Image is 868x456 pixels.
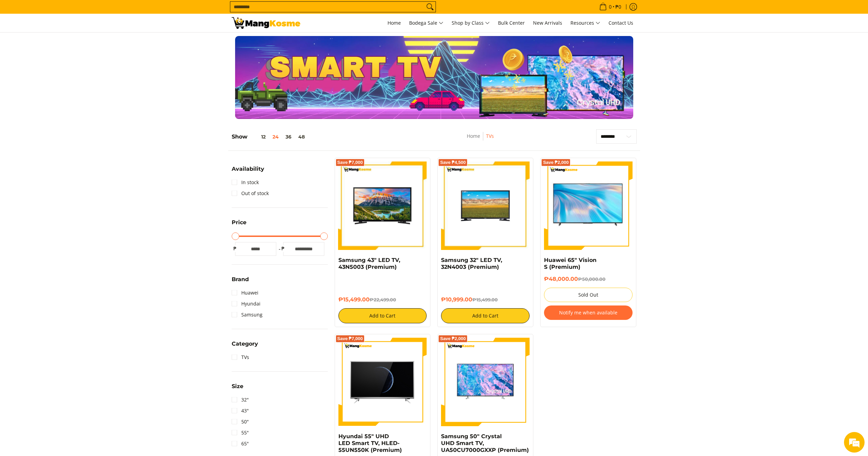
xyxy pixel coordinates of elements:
span: Contact Us [609,20,633,26]
img: huawei-s-65-inch-4k-lcd-display-tv-full-view-mang-kosme [544,165,633,246]
a: 55" [232,427,249,438]
span: Resources [570,19,600,27]
summary: Open [232,341,258,352]
h5: Show [232,133,308,140]
span: Save ₱2,000 [543,160,569,165]
button: Sold Out [544,288,633,302]
a: Home [467,133,480,139]
button: 12 [247,134,269,140]
a: Bodega Sale [406,14,447,32]
a: TVs [232,352,249,363]
button: Add to Cart [338,308,427,323]
span: Bulk Center [498,20,525,26]
img: Samsung 50" Crystal UHD Smart TV, UA50CU7000GXXP (Premium) [441,338,530,426]
button: 48 [295,134,308,140]
img: TVs - Premium Television Brands l Mang Kosme [232,17,300,29]
a: 32" [232,394,249,405]
summary: Open [232,384,243,394]
summary: Open [232,277,249,287]
del: ₱22,499.00 [370,297,396,302]
nav: Main Menu [307,14,637,32]
span: • [597,3,623,11]
span: ₱ [280,245,287,252]
span: ₱0 [614,4,622,9]
span: Brand [232,277,249,282]
span: Save ₱4,500 [440,160,466,165]
span: Save ₱7,000 [337,337,363,341]
h6: ₱48,000.00 [544,276,633,283]
a: Samsung 32" LED TV, 32N4003 (Premium) [441,257,502,270]
h6: ₱15,499.00 [338,296,427,303]
del: ₱15,499.00 [472,297,498,302]
button: 24 [269,134,282,140]
a: Samsung 43" LED TV, 43N5003 (Premium) [338,257,400,270]
a: Out of stock [232,188,269,199]
a: In stock [232,177,259,188]
a: Resources [567,14,604,32]
del: ₱50,000.00 [578,276,605,282]
a: 43" [232,405,249,416]
span: Home [387,20,401,26]
a: Huawei 65" Vision S (Premium) [544,257,597,270]
button: 36 [282,134,295,140]
img: samsung-32-inch-led-tv-full-view-mang-kosme [441,161,530,250]
span: Shop by Class [452,19,490,27]
button: Notify me when available [544,305,633,320]
span: Price [232,220,246,225]
a: Samsung [232,309,263,320]
img: hyundai-ultra-hd-smart-tv-65-inch-full-view-mang-kosme [338,338,427,426]
nav: Breadcrumbs [428,132,533,147]
a: Contact Us [605,14,637,32]
span: Bodega Sale [409,19,443,27]
span: 0 [608,4,613,9]
span: Save ₱7,000 [337,160,363,165]
img: samsung-43-inch-led-tv-full-view- mang-kosme [338,161,427,250]
a: Hyundai [232,298,261,309]
a: TVs [486,133,494,139]
span: Size [232,384,243,389]
span: Save ₱2,000 [440,337,466,341]
span: New Arrivals [533,20,562,26]
span: Category [232,341,258,347]
button: Add to Cart [441,308,530,323]
a: Samsung 50" Crystal UHD Smart TV, UA50CU7000GXXP (Premium) [441,433,529,453]
a: Hyundai 55" UHD LED Smart TV, HLED-55UN550K (Premium) [338,433,402,453]
summary: Open [232,166,264,177]
span: ₱ [232,245,239,252]
a: 50" [232,416,249,427]
a: New Arrivals [530,14,566,32]
button: Search [425,2,436,12]
a: Bulk Center [495,14,528,32]
a: Huawei [232,287,258,298]
span: Availability [232,166,264,172]
a: 65" [232,438,249,449]
a: Home [384,14,404,32]
h6: ₱10,999.00 [441,296,530,303]
summary: Open [232,220,246,230]
a: Shop by Class [448,14,493,32]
